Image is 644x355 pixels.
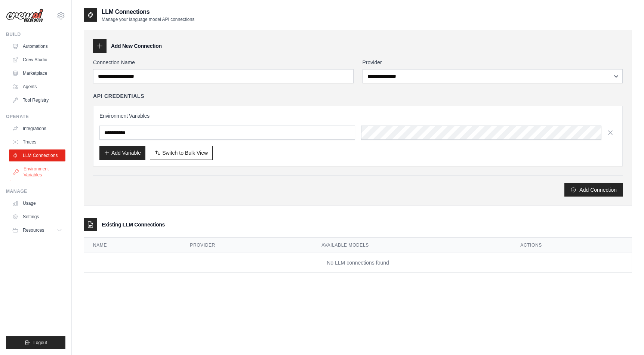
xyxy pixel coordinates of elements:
[84,253,632,273] td: No LLM connections found
[102,7,194,16] h2: LLM Connections
[102,221,165,228] h3: Existing LLM Connections
[162,149,208,157] span: Switch to Bulk View
[6,9,43,23] img: Logo
[9,224,65,236] button: Resources
[9,136,65,148] a: Traces
[9,67,65,79] a: Marketplace
[564,183,623,197] button: Add Connection
[9,94,65,106] a: Tool Registry
[23,227,44,233] span: Resources
[9,149,65,161] a: LLM Connections
[84,238,181,253] th: Name
[9,123,65,135] a: Integrations
[312,238,511,253] th: Available Models
[6,336,65,349] button: Logout
[150,146,213,160] button: Switch to Bulk View
[511,238,632,253] th: Actions
[99,112,616,120] h3: Environment Variables
[10,163,66,181] a: Environment Variables
[33,340,47,346] span: Logout
[111,42,162,50] h3: Add New Connection
[6,188,65,194] div: Manage
[6,31,65,37] div: Build
[93,59,354,66] label: Connection Name
[9,81,65,93] a: Agents
[9,211,65,223] a: Settings
[99,146,145,160] button: Add Variable
[9,40,65,52] a: Automations
[9,54,65,66] a: Crew Studio
[102,16,194,22] p: Manage your language model API connections
[93,92,144,100] h4: API Credentials
[363,59,623,66] label: Provider
[181,238,312,253] th: Provider
[6,114,65,120] div: Operate
[9,197,65,209] a: Usage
